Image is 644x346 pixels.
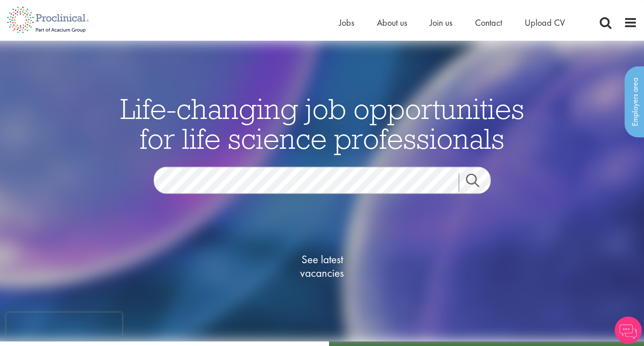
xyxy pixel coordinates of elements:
a: Jobs [339,17,354,28]
a: See latestvacancies [277,216,367,316]
a: Contact [475,17,502,28]
span: Life-changing job opportunities for life science professionals [120,90,524,156]
a: Job search submit button [459,173,498,191]
iframe: reCAPTCHA [6,313,122,340]
span: See latest vacancies [277,252,367,280]
a: Join us [430,17,452,28]
a: Upload CV [525,17,565,28]
a: About us [377,17,407,28]
img: Chatbot [615,317,642,344]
